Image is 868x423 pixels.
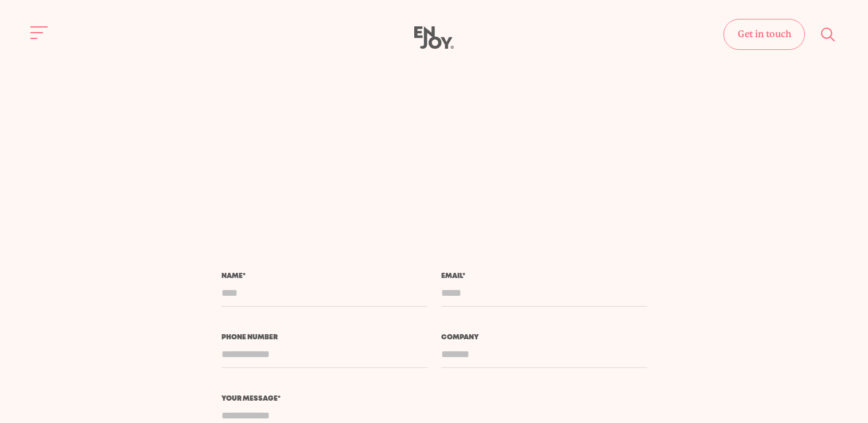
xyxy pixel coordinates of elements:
label: Name [221,273,427,280]
button: Site navigation [28,21,52,45]
label: Phone number [221,334,427,341]
label: Email [441,273,647,280]
label: Your message [221,395,647,402]
button: Site search [816,22,840,46]
a: Get in touch [723,19,805,50]
label: Company [441,334,647,341]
